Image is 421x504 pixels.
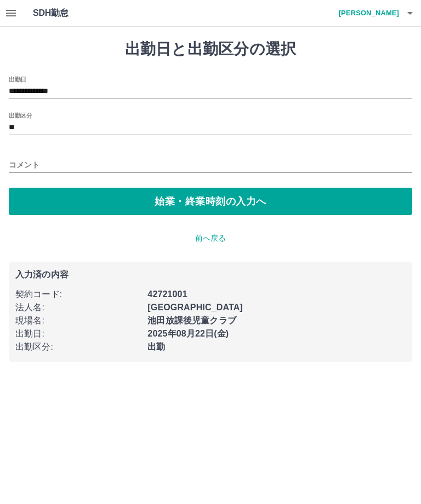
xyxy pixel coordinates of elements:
[15,327,141,340] p: 出勤日 :
[9,188,412,215] button: 始業・終業時刻の入力へ
[147,329,229,338] b: 2025年08月22日(金)
[147,316,236,325] b: 池田放課後児童クラブ
[15,288,141,301] p: 契約コード :
[9,75,26,83] label: 出勤日
[9,233,412,244] p: 前へ戻る
[15,314,141,327] p: 現場名 :
[15,301,141,314] p: 法人名 :
[9,40,412,59] h1: 出勤日と出勤区分の選択
[147,303,243,312] b: [GEOGRAPHIC_DATA]
[147,289,187,299] b: 42721001
[15,270,406,279] p: 入力済の内容
[15,340,141,354] p: 出勤区分 :
[9,111,32,119] label: 出勤区分
[147,342,165,351] b: 出勤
